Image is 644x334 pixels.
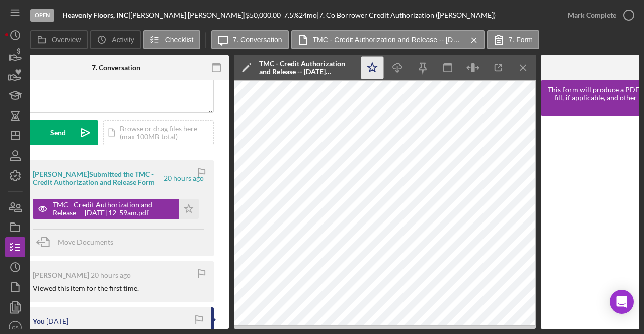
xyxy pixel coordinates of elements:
div: 7. Conversation [92,64,140,72]
b: Heavenly Floors, INC [62,11,128,19]
div: [PERSON_NAME] [33,271,89,279]
time: 2025-08-26 23:58 [46,317,68,325]
time: 2025-08-27 04:56 [91,271,131,279]
label: 7. Form [509,36,533,44]
button: Activity [90,30,140,49]
div: [PERSON_NAME] Submitted the TMC - Credit Authorization and Release Form [33,170,162,186]
label: Checklist [165,36,194,44]
button: Mark Complete [557,5,639,25]
button: TMC - Credit Authorization and Release -- [DATE] 12_59am.pdf [33,199,199,219]
text: CS [12,325,18,330]
button: TMC - Credit Authorization and Release -- [DATE] 12_59am.pdf [291,30,485,49]
div: Open Intercom Messenger [610,290,634,314]
label: TMC - Credit Authorization and Release -- [DATE] 12_59am.pdf [313,36,464,44]
div: 7.5 % [284,11,299,19]
div: TMC - Credit Authorization and Release -- [DATE] 12_59am.pdf [53,201,174,217]
div: Open [30,9,54,22]
div: $50,000.00 [246,11,284,19]
div: [PERSON_NAME] [PERSON_NAME] | [130,11,246,19]
label: Overview [52,36,81,44]
div: | 7. Co Borrower Credit Authorization ([PERSON_NAME]) [317,11,496,19]
span: Move Documents [58,238,113,246]
label: Activity [112,36,134,44]
div: 24 mo [299,11,317,19]
button: Checklist [143,30,200,49]
div: Viewed this item for the first time. [33,284,139,292]
div: | [62,11,130,19]
time: 2025-08-27 04:59 [164,174,204,182]
div: You [33,317,45,325]
button: Send [18,120,98,145]
button: Move Documents [33,230,123,255]
button: 7. Conversation [211,30,289,49]
button: 7. Form [487,30,539,49]
div: TMC - Credit Authorization and Release -- [DATE] 12_59am.pdf [259,60,355,76]
button: Overview [30,30,88,49]
label: 7. Conversation [233,36,282,44]
div: Mark Complete [568,5,616,25]
div: Send [50,120,66,145]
